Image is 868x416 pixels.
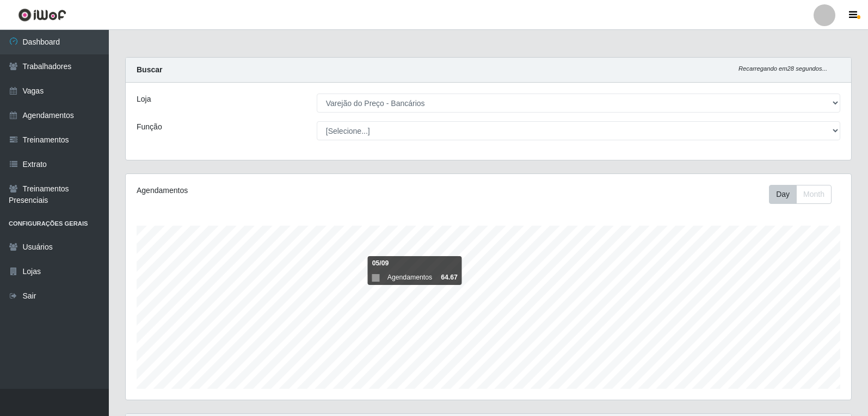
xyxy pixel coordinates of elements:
[137,185,420,196] div: Agendamentos
[137,65,162,74] strong: Buscar
[796,185,832,204] button: Month
[137,121,162,133] label: Função
[769,185,797,204] button: Day
[738,65,827,72] i: Recarregando em 28 segundos...
[769,185,840,204] div: Toolbar with button groups
[137,94,151,105] label: Loja
[18,8,66,22] img: CoreUI Logo
[769,185,832,204] div: First group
